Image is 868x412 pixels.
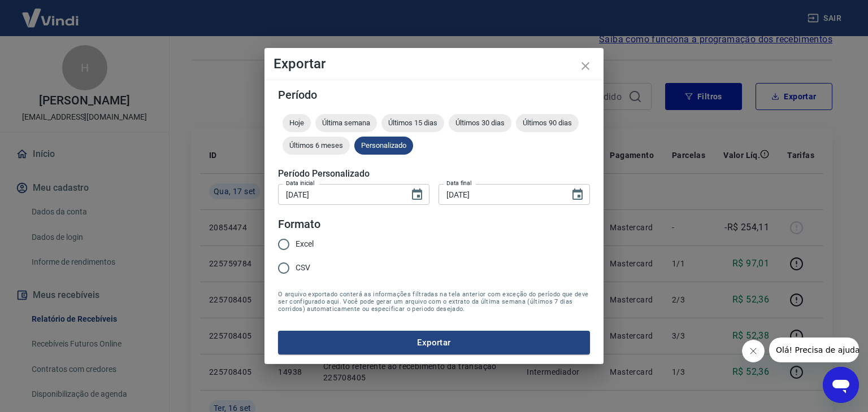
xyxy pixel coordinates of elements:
[278,168,590,179] h5: Período Personalizado
[406,183,428,206] button: Choose date, selected date is 1 de set de 2025
[296,238,314,250] span: Excel
[296,262,310,274] span: CSV
[278,184,401,205] input: DD/MM/YYYY
[315,114,377,132] div: Última semana
[283,119,311,127] span: Hoje
[381,119,444,127] span: Últimos 15 dias
[439,184,562,205] input: DD/MM/YYYY
[823,367,859,403] iframe: Botão para abrir a janela de mensagens
[354,141,413,150] span: Personalizado
[742,340,765,362] iframe: Fechar mensagem
[516,114,579,132] div: Últimos 90 dias
[286,179,315,187] label: Data inicial
[278,216,320,233] legend: Formato
[7,8,95,17] span: Olá! Precisa de ajuda?
[278,291,590,313] span: O arquivo exportado conterá as informações filtradas na tela anterior com exceção do período que ...
[283,114,311,132] div: Hoje
[381,114,444,132] div: Últimos 15 dias
[315,119,377,127] span: Última semana
[566,183,589,206] button: Choose date, selected date is 30 de set de 2025
[449,119,511,127] span: Últimos 30 dias
[516,119,579,127] span: Últimos 90 dias
[572,52,599,80] button: close
[278,331,590,354] button: Exportar
[769,338,859,362] iframe: Mensagem da empresa
[354,137,413,155] div: Personalizado
[449,114,511,132] div: Últimos 30 dias
[446,179,472,187] label: Data final
[278,89,590,100] h5: Período
[283,137,350,155] div: Últimos 6 meses
[283,141,350,150] span: Últimos 6 meses
[274,57,594,71] h4: Exportar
